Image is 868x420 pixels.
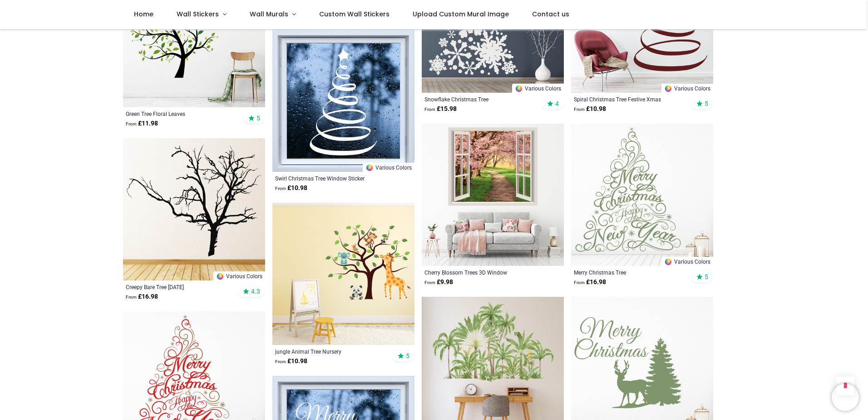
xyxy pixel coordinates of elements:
a: Various Colors [661,84,713,93]
span: From [126,121,137,126]
a: Swirl Christmas Tree Window Sticker [275,175,385,182]
strong: £ 10.98 [275,184,307,193]
span: Upload Custom Mural Image [413,10,509,19]
span: From [126,295,137,300]
a: Creepy Bare Tree [DATE] [126,283,235,290]
img: Color Wheel [515,85,523,93]
img: Color Wheel [365,164,374,172]
img: Merry Christmas Tree Wall Sticker - Mod3 [571,124,713,266]
img: Color Wheel [664,85,672,93]
strong: £ 10.98 [574,105,606,114]
span: Wall Murals [250,10,288,19]
img: Cherry Blossom Trees 3D Window Wall Sticker [422,124,564,266]
strong: £ 15.98 [424,105,457,114]
span: From [574,107,585,112]
span: 4 [555,100,559,108]
a: Snowflake Christmas Tree [424,95,534,103]
span: 5 [705,100,708,108]
iframe: Brevo live chat [832,384,859,411]
a: Merry Christmas Tree [574,269,683,276]
a: Various Colors [661,257,713,266]
a: Cherry Blossom Trees 3D Window [424,269,534,276]
a: Various Colors [363,163,414,172]
img: Color Wheel [216,272,224,280]
strong: £ 16.98 [574,278,606,287]
span: 5 [406,352,409,360]
span: 5 [705,273,708,281]
span: From [574,280,585,285]
a: Green Tree Floral Leaves [126,110,235,117]
strong: £ 11.98 [126,119,158,128]
img: Swirl Christmas Tree Window Sticker [272,30,414,172]
span: 5 [256,114,260,122]
strong: £ 10.98 [275,357,307,366]
span: Home [134,10,153,19]
span: Contact us [532,10,569,19]
img: jungle Animal Tree Nursery Wall Sticker [272,203,414,345]
a: Various Colors [213,271,265,280]
a: jungle Animal Tree Nursery [275,348,385,355]
a: Spiral Christmas Tree Festive Xmas [574,95,683,103]
span: From [424,107,435,112]
span: 4.3 [251,287,260,295]
span: Wall Stickers [177,10,219,19]
img: Creepy Bare Tree Halloween Wall Sticker [123,138,265,280]
strong: £ 16.98 [126,292,158,301]
span: From [275,359,286,364]
strong: £ 9.98 [424,278,453,287]
span: From [424,280,435,285]
span: From [275,186,286,191]
img: Color Wheel [664,258,672,266]
a: Various Colors [512,84,564,93]
span: Custom Wall Stickers [319,10,390,19]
